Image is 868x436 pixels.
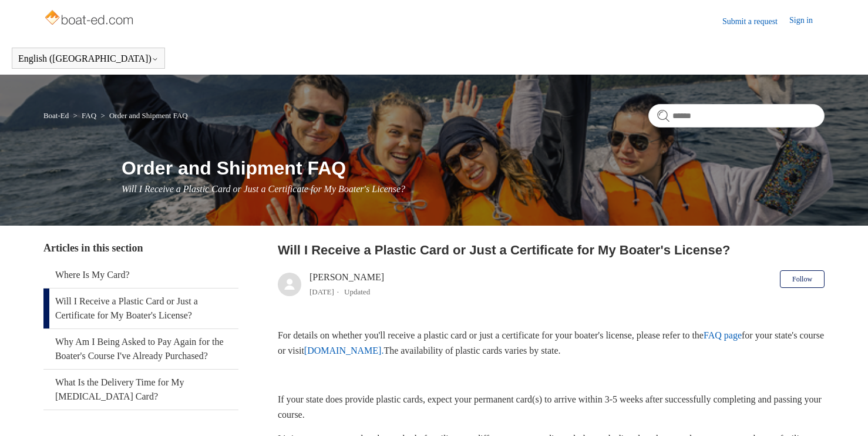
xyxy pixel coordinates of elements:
[70,111,98,120] li: FAQ
[278,328,825,358] p: For details on whether you'll receive a plastic card or just a certificate for your boater's lice...
[43,370,239,410] a: What Is the Delivery Time for My [MEDICAL_DATA] Card?
[109,111,188,120] a: Order and Shipment FAQ
[304,346,384,355] a: [DOMAIN_NAME].
[43,111,69,120] a: Boat-Ed
[43,111,71,120] li: Boat-Ed
[278,392,825,422] p: If your state does provide plastic cards, expect your permanent card(s) to arrive within 3-5 week...
[43,262,239,288] a: Where Is My Card?
[789,14,825,28] a: Sign in
[309,287,334,296] time: 04/08/2025, 12:43
[43,289,239,328] a: Will I Receive a Plastic Card or Just a Certificate for My Boater's License?
[98,111,187,120] li: Order and Shipment FAQ
[704,330,742,340] a: FAQ page
[780,270,825,288] button: Follow Article
[648,104,825,128] input: Search
[43,242,143,254] span: Articles in this section
[722,15,789,28] a: Submit a request
[43,7,137,31] img: Boat-Ed Help Center home page
[309,270,384,299] div: [PERSON_NAME]
[43,329,239,369] a: Why Am I Being Asked to Pay Again for the Boater's Course I've Already Purchased?
[122,184,405,194] span: Will I Receive a Plastic Card or Just a Certificate for My Boater's License?
[829,397,859,427] div: Live chat
[18,53,159,64] button: English ([GEOGRAPHIC_DATA])
[122,154,825,182] h1: Order and Shipment FAQ
[278,240,825,260] h2: Will I Receive a Plastic Card or Just a Certificate for My Boater's License?
[344,287,370,296] li: Updated
[82,111,96,120] a: FAQ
